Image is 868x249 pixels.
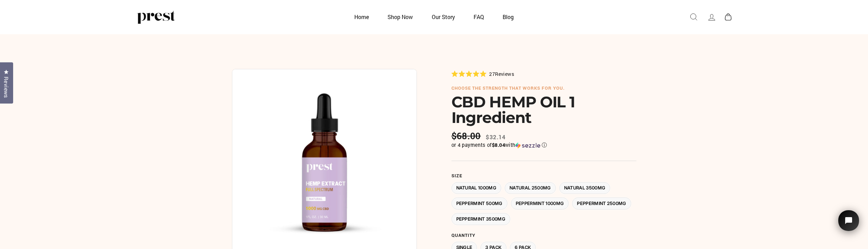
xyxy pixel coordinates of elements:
ul: Primary [346,10,523,24]
img: PREST ORGANICS [137,10,175,24]
iframe: Tidio Chat [829,201,868,249]
a: Shop Now [379,10,421,24]
span: $32.14 [486,133,505,141]
label: Natural 3500MG [559,182,610,194]
div: 27Reviews [451,70,514,78]
label: Peppermint 2500MG [572,197,631,210]
span: $8.04 [492,142,505,148]
label: Size [451,173,636,179]
label: Natural 1000MG [451,182,502,194]
label: Quantity [451,233,636,238]
h1: CBD HEMP OIL 1 Ingredient [451,94,636,125]
span: Reviews [495,71,514,77]
h6: choose the strength that works for you. [451,86,636,91]
label: Peppermint 3500MG [451,213,511,225]
img: Sezzle [515,142,540,149]
label: Peppermint 1000MG [511,197,569,210]
a: Blog [494,10,522,24]
a: FAQ [465,10,493,24]
a: Home [346,10,377,24]
div: or 4 payments of with [451,142,636,149]
label: Natural 2500MG [505,182,556,194]
span: $68.00 [451,131,483,141]
div: or 4 payments of$8.04withSezzle Click to learn more about Sezzle [451,142,636,149]
span: Reviews [2,77,11,98]
label: Peppermint 500MG [451,197,507,210]
a: Our Story [423,10,464,24]
span: 27 [489,71,495,77]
